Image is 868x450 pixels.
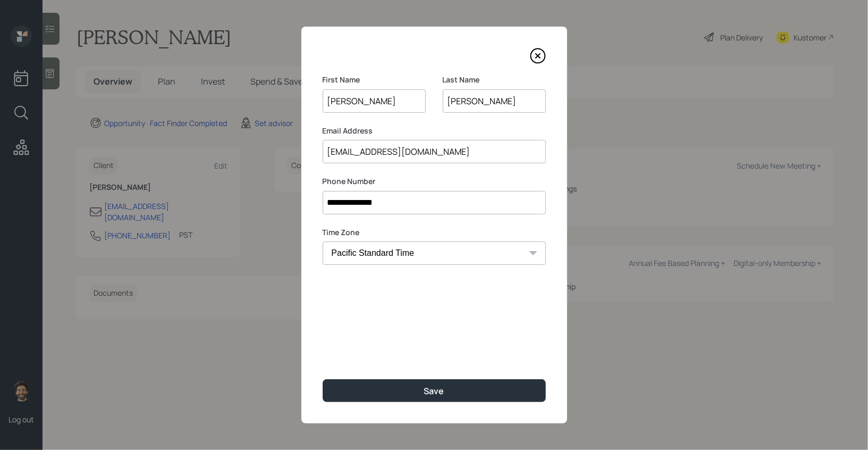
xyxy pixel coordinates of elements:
button: Save [323,379,546,402]
label: Phone Number [323,176,546,187]
label: Email Address [323,126,546,136]
label: Time Zone [323,227,546,238]
label: First Name [323,74,426,85]
div: Save [424,385,444,397]
label: Last Name [443,74,546,85]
